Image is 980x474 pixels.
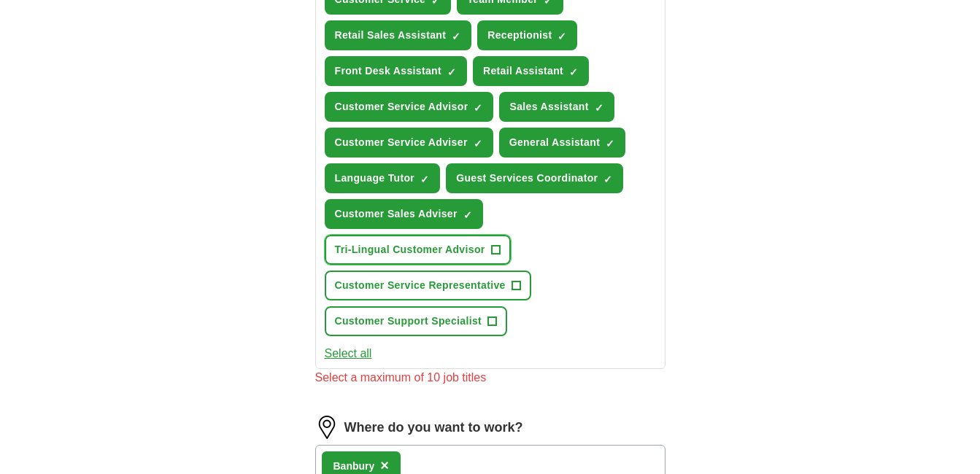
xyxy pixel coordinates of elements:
span: ✓ [452,31,460,42]
button: Select all [325,345,372,362]
span: ✓ [557,31,566,42]
button: General Assistant✓ [499,128,625,158]
span: Retail Sales Assistant [335,28,447,43]
button: Receptionist✓ [477,20,577,50]
span: Customer Service Representative [335,278,506,293]
span: ✓ [474,102,482,114]
button: Customer Support Specialist [325,306,508,336]
span: Sales Assistant [509,99,588,114]
button: Guest Services Coordinator✓ [446,163,623,193]
span: ✓ [595,102,603,114]
div: Select a maximum of 10 job titles [315,369,665,386]
button: Sales Assistant✓ [499,92,614,122]
div: Banbury [333,459,375,474]
span: Front Desk Assistant [335,63,442,79]
span: Retail Assistant [483,63,563,79]
span: ✓ [420,174,429,185]
span: ✓ [463,209,472,221]
button: Retail Sales Assistant✓ [325,20,472,50]
label: Where do you want to work? [344,418,523,438]
span: ✓ [474,138,482,149]
span: Customer Sales Adviser [335,206,458,222]
button: Customer Service Adviser✓ [325,128,493,158]
button: Customer Service Representative [325,271,531,300]
span: Customer Service Adviser [335,135,468,150]
button: Retail Assistant✓ [473,56,589,86]
span: Language Tutor [335,171,415,186]
span: ✓ [606,138,614,149]
button: Customer Sales Adviser✓ [325,199,483,229]
button: Customer Service Advisor✓ [325,92,494,122]
span: ✓ [447,66,456,78]
span: Customer Support Specialist [335,314,482,329]
span: ✓ [569,66,578,78]
span: ✓ [603,174,612,185]
span: × [380,457,389,473]
button: Tri-Lingual Customer Advisor [325,235,511,265]
span: Guest Services Coordinator [456,171,598,186]
span: Customer Service Advisor [335,99,468,114]
button: Front Desk Assistant✓ [325,56,468,86]
span: General Assistant [509,135,600,150]
button: Language Tutor✓ [325,163,441,193]
img: location.png [315,416,339,439]
span: Receptionist [487,28,552,43]
span: Tri-Lingual Customer Advisor [335,242,485,257]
